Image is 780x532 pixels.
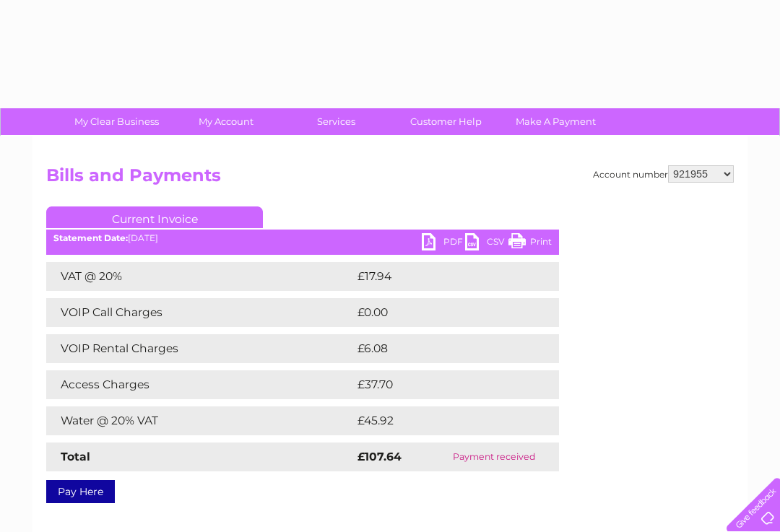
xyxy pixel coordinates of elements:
td: £17.94 [354,262,529,291]
td: VAT @ 20% [46,262,354,291]
a: Services [277,108,396,135]
strong: Total [61,450,90,463]
a: Current Invoice [46,206,263,228]
td: Payment received [428,442,559,471]
div: [DATE] [46,233,559,243]
b: Statement Date: [53,232,128,243]
td: £45.92 [354,406,529,435]
a: My Clear Business [57,108,176,135]
a: CSV [465,233,508,254]
td: VOIP Rental Charges [46,334,354,363]
a: Make A Payment [496,108,615,135]
a: Print [508,233,552,254]
td: Access Charges [46,370,354,399]
a: My Account [167,108,286,135]
td: VOIP Call Charges [46,298,354,327]
h2: Bills and Payments [46,165,734,193]
a: PDF [422,233,465,254]
strong: £107.64 [357,450,402,463]
td: £6.08 [354,334,526,363]
td: £0.00 [354,298,526,327]
div: Account number [593,165,734,183]
td: £37.70 [354,370,529,399]
a: Customer Help [386,108,506,135]
a: Pay Here [46,480,115,503]
td: Water @ 20% VAT [46,406,354,435]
